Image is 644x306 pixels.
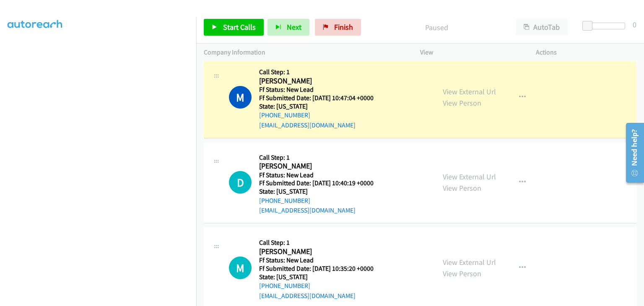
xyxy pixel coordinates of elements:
[259,239,374,247] h5: Call Step: 1
[259,282,310,290] a: [PHONE_NUMBER]
[259,121,356,129] a: [EMAIL_ADDRESS][DOMAIN_NAME]
[536,47,636,57] p: Actions
[204,19,264,36] a: Start Calls
[259,94,384,102] h5: Ff Submitted Date: [DATE] 10:47:04 +0000
[443,183,481,193] a: View Person
[315,19,361,36] a: Finish
[259,86,384,94] h5: Ff Status: New Lead
[259,76,384,86] h2: [PERSON_NAME]
[516,19,568,36] button: AutoTab
[259,197,310,205] a: [PHONE_NUMBER]
[420,47,521,57] p: View
[443,87,496,96] a: View External Url
[229,257,252,279] div: The call is yet to be attempted
[287,22,301,32] span: Next
[229,257,252,279] h1: M
[229,171,252,194] div: The call is yet to be attempted
[267,19,309,36] button: Next
[620,119,644,186] iframe: Resource Center
[259,153,374,162] h5: Call Step: 1
[223,22,256,32] span: Start Calls
[443,257,496,267] a: View External Url
[259,206,356,214] a: [EMAIL_ADDRESS][DOMAIN_NAME]
[259,265,374,273] h5: Ff Submitted Date: [DATE] 10:35:20 +0000
[259,68,384,76] h5: Call Step: 1
[204,47,405,57] p: Company Information
[259,292,356,300] a: [EMAIL_ADDRESS][DOMAIN_NAME]
[259,187,374,196] h5: State: [US_STATE]
[259,273,374,281] h5: State: [US_STATE]
[229,171,252,194] h1: D
[259,247,374,257] h2: [PERSON_NAME]
[229,86,252,109] h1: M
[259,161,374,171] h2: [PERSON_NAME]
[259,171,374,179] h5: Ff Status: New Lead
[259,179,374,187] h5: Ff Submitted Date: [DATE] 10:40:19 +0000
[443,269,481,278] a: View Person
[334,22,353,32] span: Finish
[443,98,481,108] a: View Person
[259,256,374,265] h5: Ff Status: New Lead
[259,102,384,111] h5: State: [US_STATE]
[372,22,501,33] p: Paused
[443,172,496,182] a: View External Url
[259,111,310,119] a: [PHONE_NUMBER]
[587,23,625,29] div: Delay between calls (in seconds)
[633,19,636,30] div: 0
